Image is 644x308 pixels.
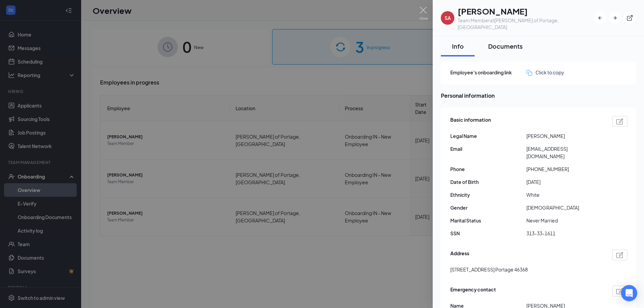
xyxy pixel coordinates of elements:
span: [DEMOGRAPHIC_DATA] [526,204,602,211]
span: SSN [450,230,526,237]
span: Address [450,250,469,260]
span: [PHONE_NUMBER] [526,165,602,173]
span: Email [450,145,526,152]
h1: [PERSON_NAME] [458,5,594,17]
button: ArrowLeftNew [594,12,606,24]
span: 313-33-1611 [526,230,602,237]
span: [DATE] [526,178,602,186]
span: Personal information [441,91,636,100]
span: Basic information [450,116,491,127]
div: Team Member at [PERSON_NAME] of Portage, [GEOGRAPHIC_DATA] [458,17,594,30]
img: click-to-copy.71757273a98fde459dfc.svg [526,70,532,76]
span: Employee's onboarding link [450,69,526,76]
span: Legal Name [450,132,526,140]
span: Emergency contact [450,286,496,297]
div: Open Intercom Messenger [621,285,637,301]
button: ArrowRight [609,12,621,24]
span: Gender [450,204,526,211]
div: Info [448,42,468,50]
button: Click to copy [526,69,564,76]
span: Marital Status [450,217,526,224]
button: ExternalLink [624,12,636,24]
span: White [526,191,602,198]
span: Date of Birth [450,178,526,186]
span: Phone [450,165,526,173]
svg: ArrowRight [612,15,618,21]
div: Documents [488,42,523,50]
span: Never Married [526,217,602,224]
span: Ethnicity [450,191,526,198]
svg: ExternalLink [626,15,633,21]
span: [STREET_ADDRESS] Portage 46368 [450,266,528,273]
span: [PERSON_NAME] [526,132,602,140]
div: SA [445,15,451,21]
span: [EMAIL_ADDRESS][DOMAIN_NAME] [526,145,602,160]
svg: ArrowLeftNew [597,15,603,21]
